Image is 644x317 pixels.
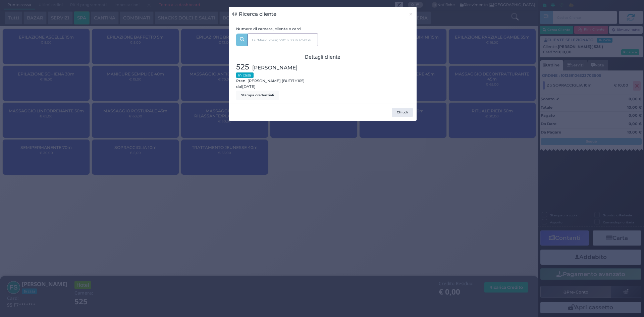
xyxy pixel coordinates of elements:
span: [PERSON_NAME] [252,64,298,71]
input: Es. 'Mario Rossi', '220' o '108123234234' [248,34,318,46]
span: × [409,10,413,18]
h3: Ricerca cliente [232,10,276,18]
button: Chiudi [405,7,417,22]
button: Chiudi [392,108,413,117]
h3: Dettagli cliente [236,54,410,60]
button: Stampa credenziali [236,91,279,100]
span: 525 [236,61,249,73]
small: In casa [236,72,254,78]
span: [DATE] [242,84,256,90]
label: Numero di camera, cliente o card [236,26,301,32]
div: Pren. [PERSON_NAME] (BUTI7H105) dal [232,61,323,100]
